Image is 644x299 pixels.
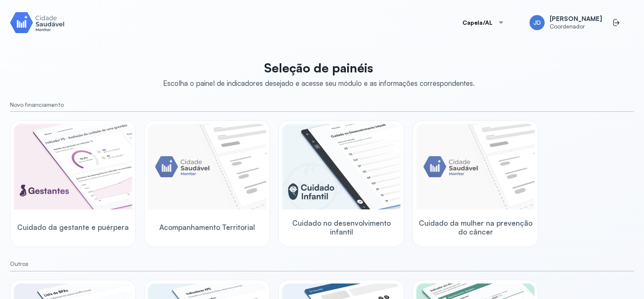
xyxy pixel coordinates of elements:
p: Seleção de painéis [163,60,475,75]
img: placeholder-module-ilustration.png [416,124,535,209]
span: [PERSON_NAME] [550,15,602,23]
span: Acompanhamento Territorial [159,223,255,232]
small: Novo financiamento [10,101,634,108]
span: JD [533,19,541,26]
img: child-development.png [282,124,400,209]
img: pregnants.png [14,124,132,209]
button: Capela/AL [452,14,514,31]
small: Outros [10,260,634,268]
img: Logotipo do produto Monitor [10,10,65,34]
img: placeholder-module-ilustration.png [148,124,266,209]
span: Cuidado da gestante e puérpera [17,223,129,232]
span: Cuidado no desenvolvimento infantil [282,219,400,237]
span: Coordenador [550,23,602,30]
div: Escolha o painel de indicadores desejado e acesse seu módulo e as informações correspondentes. [163,79,475,88]
span: Cuidado da mulher na prevenção do câncer [416,219,535,237]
